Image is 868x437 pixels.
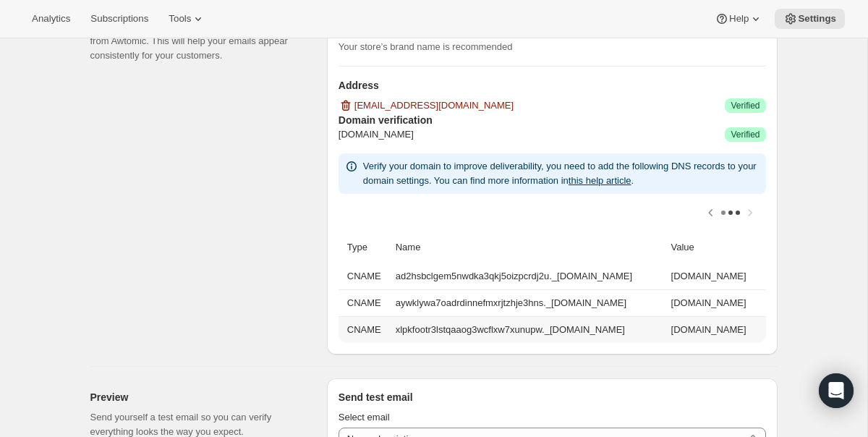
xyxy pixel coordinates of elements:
[667,232,766,263] th: Value
[701,203,721,223] button: Scroll table left one column
[339,412,390,423] span: Select email
[775,9,845,29] button: Settings
[363,159,760,188] p: Verify your domain to improve deliverability, you need to add the following DNS records to your d...
[169,13,191,25] span: Tools
[729,13,749,25] span: Help
[391,289,667,316] td: aywklywa7oadrdinnefmxrjtzhje3hns._[DOMAIN_NAME]
[330,94,522,117] button: [EMAIL_ADDRESS][DOMAIN_NAME]
[90,390,304,404] h2: Preview
[819,373,854,408] div: Open Intercom Messenger
[339,78,766,93] h3: Address
[706,9,772,29] button: Help
[82,9,157,29] button: Subscriptions
[339,113,766,127] h3: Domain verification
[90,13,148,25] span: Subscriptions
[798,13,836,25] span: Settings
[23,9,79,29] button: Analytics
[339,316,391,343] th: CNAME
[731,100,759,111] span: Verified
[339,390,766,404] h3: Send test email
[339,289,391,316] th: CNAME
[160,9,214,29] button: Tools
[391,316,667,343] td: xlpkfootr3lstqaaog3wcflxw7xunupw._[DOMAIN_NAME]
[391,232,667,263] th: Name
[339,127,414,142] span: [DOMAIN_NAME]
[32,13,70,25] span: Analytics
[339,41,513,52] span: Your store’s brand name is recommended
[667,263,766,289] td: [DOMAIN_NAME]
[339,263,391,289] th: CNAME
[339,232,391,263] th: Type
[354,98,514,113] span: [EMAIL_ADDRESS][DOMAIN_NAME]
[667,289,766,316] td: [DOMAIN_NAME]
[391,263,667,289] td: ad2hsbclgem5nwdka3qkj5oizpcrdj2u._[DOMAIN_NAME]
[569,175,631,186] a: this help article
[731,129,759,140] span: Verified
[667,316,766,343] td: [DOMAIN_NAME]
